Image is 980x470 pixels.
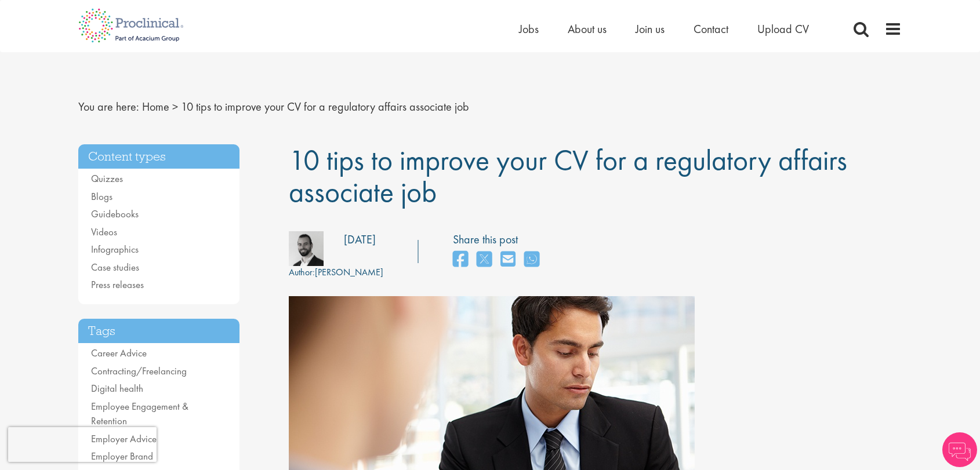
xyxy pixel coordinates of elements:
[453,247,468,272] a: share on facebook
[636,21,665,37] a: Join us
[91,190,112,203] a: Blogs
[524,247,539,272] a: share on whats app
[8,427,157,462] iframe: reCAPTCHA
[91,365,187,377] a: Contracting/Freelancing
[568,21,607,37] a: About us
[172,99,178,114] span: >
[91,207,139,220] a: Guidebooks
[78,144,239,169] h3: Content types
[91,261,139,274] a: Case studies
[181,99,469,114] span: 10 tips to improve your CV for a regulatory affairs associate job
[91,400,188,428] a: Employee Engagement & Retention
[91,243,139,256] a: Infographics
[91,347,147,359] a: Career Advice
[91,278,144,291] a: Press releases
[942,432,977,467] img: Chatbot
[91,382,143,395] a: Digital health
[78,319,239,344] h3: Tags
[289,141,847,210] span: 10 tips to improve your CV for a regulatory affairs associate job
[519,21,539,37] a: Jobs
[91,172,123,185] a: Quizzes
[344,231,376,248] div: [DATE]
[78,99,139,114] span: You are here:
[91,225,117,238] a: Videos
[500,247,516,272] a: share on email
[694,21,728,37] a: Contact
[289,266,383,279] div: [PERSON_NAME]
[477,247,492,272] a: share on twitter
[142,99,169,114] a: breadcrumb link
[289,266,315,278] span: Author:
[289,231,324,266] img: 76d2c18e-6ce3-4617-eefd-08d5a473185b
[757,21,809,37] a: Upload CV
[453,231,545,248] label: Share this post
